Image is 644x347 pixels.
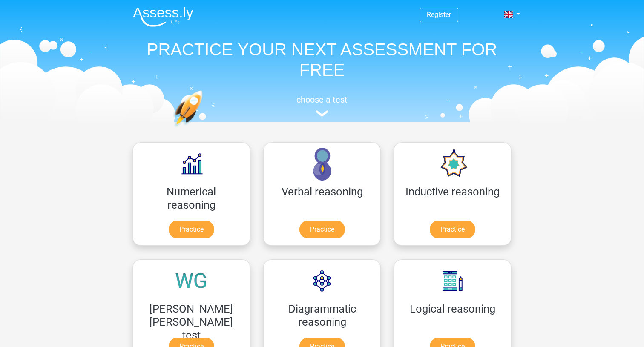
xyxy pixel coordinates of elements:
[169,221,214,238] a: Practice
[126,95,518,105] h5: choose a test
[173,90,236,167] img: practice
[299,221,345,238] a: Practice
[126,95,518,117] a: choose a test
[126,39,518,80] h1: PRACTICE YOUR NEXT ASSESSMENT FOR FREE
[427,11,451,19] a: Register
[430,221,475,238] a: Practice
[316,110,328,117] img: assessment
[133,7,193,27] img: Assessly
